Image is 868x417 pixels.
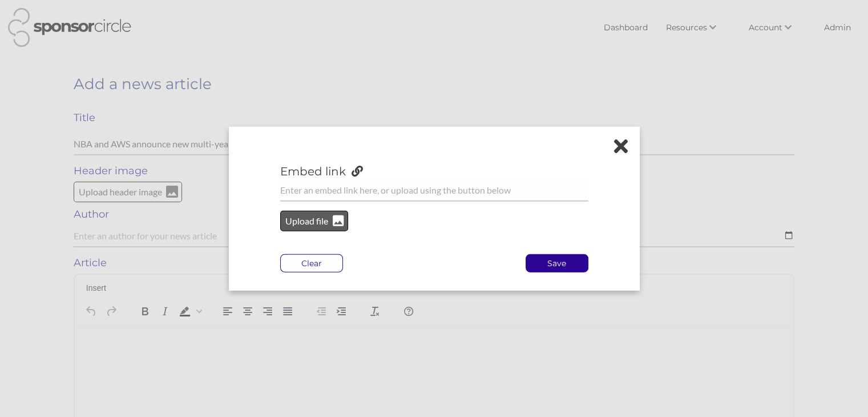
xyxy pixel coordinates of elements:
[280,179,588,202] input: Enter an embed link here, or upload using the button below
[9,9,709,21] body: Rich Text Area. Press ALT-0 for help.
[284,214,330,228] p: Upload file
[281,254,342,271] p: Clear
[280,165,346,178] h5: Embed link
[526,254,588,271] p: Save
